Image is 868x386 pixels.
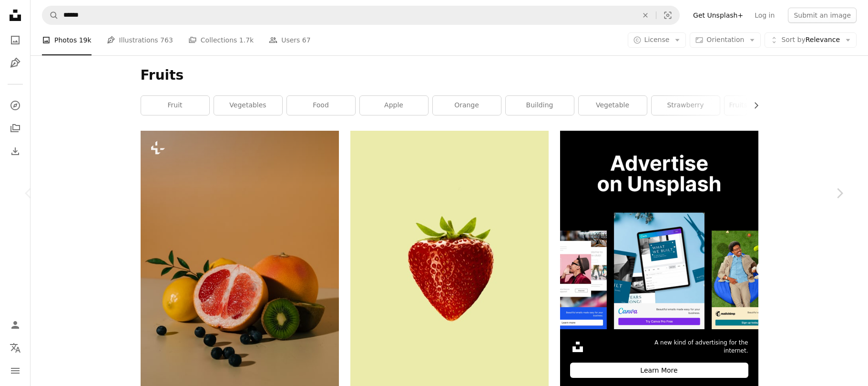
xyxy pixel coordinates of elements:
a: Log in [749,8,780,23]
div: Learn More [570,363,748,378]
span: 67 [302,35,311,45]
button: Menu [6,361,25,380]
a: Users 67 [269,25,311,55]
a: Next [811,147,868,239]
button: Submit an image [788,8,857,23]
span: A new kind of advertising for the internet. [639,339,748,355]
a: Log in / Sign up [6,315,25,334]
a: Collections [6,119,25,138]
button: Visual search [656,6,679,24]
a: a group of fruit sitting on top of a table [141,263,339,272]
a: fruits and vegetables [725,96,793,115]
a: red strawberry fruit with white background [350,265,549,274]
a: vegetable [579,96,647,115]
img: file-1635990755334-4bfd90f37242image [560,131,758,329]
a: vegetables [214,96,282,115]
img: file-1631306537910-2580a29a3cfcimage [570,339,585,355]
span: License [644,36,670,43]
a: food [287,96,355,115]
button: scroll list to the right [747,96,758,115]
a: strawberry [652,96,720,115]
span: 1.7k [239,35,254,45]
button: License [628,32,686,48]
button: Sort byRelevance [765,32,857,48]
span: Orientation [706,36,744,43]
a: Photos [6,31,25,50]
form: Find visuals sitewide [42,6,680,25]
a: orange [433,96,501,115]
h1: Fruits [141,67,758,84]
a: fruit [141,96,209,115]
span: Relevance [781,35,840,45]
button: Language [6,338,25,357]
a: Get Unsplash+ [687,8,749,23]
a: Illustrations 763 [107,25,173,55]
a: Explore [6,96,25,115]
a: apple [360,96,428,115]
span: 763 [160,35,173,45]
span: Sort by [781,36,805,43]
a: Collections 1.7k [188,25,254,55]
a: Illustrations [6,53,25,73]
button: Search Unsplash [42,6,59,24]
a: Download History [6,142,25,161]
button: Clear [635,6,656,24]
a: building [506,96,574,115]
button: Orientation [690,32,761,48]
